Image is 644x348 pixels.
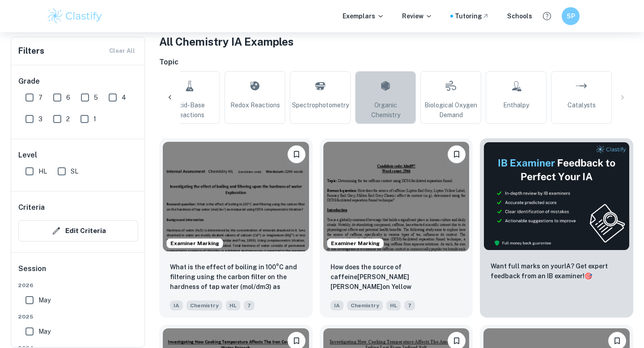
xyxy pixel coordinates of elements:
img: Clastify logo [47,7,103,25]
span: 2026 [18,281,138,289]
img: Chemistry IA example thumbnail: What is the effect of boiling in 100°C a [163,142,309,251]
span: Catalysts [568,100,596,110]
a: Tutoring [455,11,489,21]
span: Examiner Marking [167,239,223,247]
span: Organic Chemistry [359,100,412,120]
h6: Topic [159,57,633,68]
span: Chemistry [347,301,383,310]
span: 3 [38,114,42,124]
span: 6 [66,93,70,102]
span: Spectrophotometry [292,100,349,110]
h1: All Chemistry IA Examples [159,34,633,50]
span: 7 [244,301,254,310]
img: Thumbnail [483,142,630,250]
span: 4 [122,93,126,102]
span: Chemistry [186,301,222,310]
span: HL [226,301,240,310]
span: 1 [93,114,96,124]
span: 7 [38,93,42,102]
span: Acid-Base Reactions [163,100,216,120]
span: IA [330,301,343,310]
a: Examiner MarkingBookmarkHow does the source of caffeine (Lipton Earl Grey, Lipton Yellow Label, R... [320,138,473,318]
h6: Level [18,150,138,161]
span: Biological Oxygen Demand [424,100,477,120]
span: 7 [404,301,415,310]
p: How does the source of caffeine (Lipton Earl Grey, Lipton Yellow Label, Remsey Earl Grey, Milton ... [330,262,462,293]
a: ThumbnailWant full marks on yourIA? Get expert feedback from an IB examiner! [480,138,633,318]
button: Edit Criteria [18,220,138,242]
h6: Criteria [18,202,45,213]
p: What is the effect of boiling in 100°C and filtering using the carbon filter on the hardness of t... [170,262,302,293]
span: 2025 [18,313,138,321]
p: Want full marks on your IA ? Get expert feedback from an IB examiner! [491,261,623,281]
a: Schools [507,11,532,21]
span: 🎯 [585,272,592,280]
h6: Filters [18,45,44,57]
span: HL [38,166,47,176]
span: SL [71,166,78,176]
button: SP [562,7,580,25]
span: 5 [94,93,98,102]
span: IA [170,301,183,310]
p: Review [402,11,432,21]
a: Examiner MarkingBookmarkWhat is the effect of boiling in 100°C and filtering using the carbon fil... [159,138,313,318]
span: May [38,327,51,336]
img: Chemistry IA example thumbnail: How does the source of caffeine (Lipton [323,142,470,251]
button: Bookmark [448,145,466,163]
button: Help and Feedback [539,8,555,24]
span: 2 [66,114,70,124]
span: HL [386,301,401,310]
h6: Session [18,263,138,281]
span: Enthalpy [503,100,529,110]
span: Examiner Marking [327,239,383,247]
p: Exemplars [343,11,384,21]
h6: SP [566,11,576,21]
h6: Grade [18,76,138,87]
span: May [38,295,51,305]
button: Bookmark [288,145,305,163]
span: Redox Reactions [230,100,280,110]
